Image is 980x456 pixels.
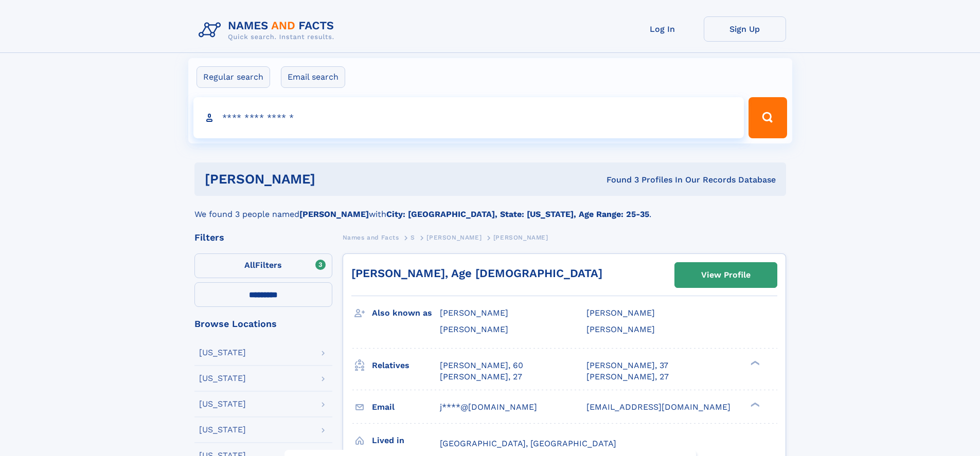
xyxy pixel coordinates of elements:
h3: Email [372,398,440,416]
h1: [PERSON_NAME] [205,173,461,186]
a: [PERSON_NAME], 27 [586,371,669,382]
a: [PERSON_NAME], Age [DEMOGRAPHIC_DATA] [351,267,602,280]
b: City: [GEOGRAPHIC_DATA], State: [US_STATE], Age Range: 25-35 [386,209,649,219]
label: Filters [194,253,332,278]
a: View Profile [675,263,777,287]
div: ❯ [748,359,760,366]
h3: Also known as [372,304,440,322]
a: [PERSON_NAME], 60 [440,360,523,371]
span: [GEOGRAPHIC_DATA], [GEOGRAPHIC_DATA] [440,439,616,448]
img: Logo Names and Facts [194,16,343,44]
span: S [411,234,415,241]
input: search input [193,97,744,138]
span: [PERSON_NAME] [586,324,655,334]
b: [PERSON_NAME] [299,209,369,219]
span: [EMAIL_ADDRESS][DOMAIN_NAME] [586,402,730,412]
span: [PERSON_NAME] [426,234,482,241]
div: [US_STATE] [199,374,246,382]
h3: Lived in [372,432,440,449]
div: View Profile [701,263,751,287]
a: Log In [621,16,704,42]
div: Filters [194,233,332,242]
a: [PERSON_NAME] [426,231,482,244]
div: [US_STATE] [199,400,246,408]
a: S [411,231,415,244]
span: [PERSON_NAME] [440,324,508,334]
label: Regular search [197,66,270,88]
button: Search Button [749,97,787,138]
span: [PERSON_NAME] [586,308,655,318]
span: [PERSON_NAME] [440,308,508,318]
a: Sign Up [704,16,786,42]
a: [PERSON_NAME], 27 [440,371,522,382]
span: All [244,260,255,270]
a: [PERSON_NAME], 37 [586,360,668,371]
div: [US_STATE] [199,349,246,357]
div: ❯ [748,401,760,408]
div: Found 3 Profiles In Our Records Database [461,174,776,186]
div: We found 3 people named with . [194,196,786,221]
label: Email search [281,66,345,88]
a: Names and Facts [343,231,399,244]
div: [US_STATE] [199,426,246,434]
div: Browse Locations [194,319,332,329]
span: [PERSON_NAME] [493,234,548,241]
h3: Relatives [372,357,440,374]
